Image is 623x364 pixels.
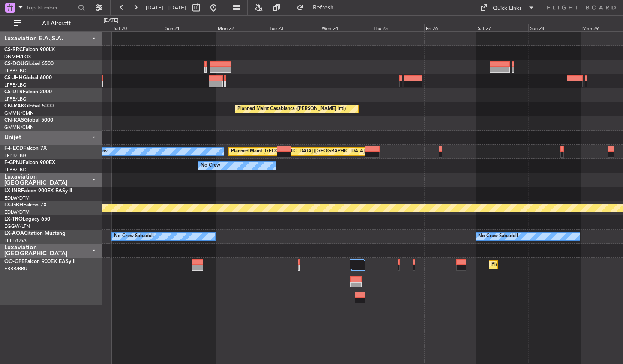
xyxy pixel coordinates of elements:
[4,160,55,165] a: F-GPNJFalcon 900EX
[4,203,47,208] a: LX-GBHFalcon 7X
[268,24,320,31] div: Tue 23
[4,223,30,230] a: EGGW/LTN
[9,17,93,30] button: All Aircraft
[4,146,23,151] span: F-HECD
[4,231,24,236] span: LX-AOA
[104,17,118,24] div: [DATE]
[320,24,372,31] div: Wed 24
[4,188,72,194] a: LX-INBFalcon 900EX EASy II
[4,259,75,264] a: OO-GPEFalcon 900EX EASy II
[4,188,21,194] span: LX-INB
[493,4,522,13] div: Quick Links
[4,61,54,66] a: CS-DOUGlobal 6500
[112,24,164,31] div: Sat 20
[4,118,53,123] a: CN-KASGlobal 5000
[478,230,518,243] div: No Crew Sabadell
[4,266,27,272] a: EBBR/BRU
[4,146,47,151] a: F-HECDFalcon 7X
[4,47,23,52] span: CS-RRC
[4,167,27,173] a: LFPB/LBG
[4,231,66,236] a: LX-AOACitation Mustang
[4,54,31,60] a: DNMM/LOS
[4,124,34,131] a: GMMN/CMN
[216,24,268,31] div: Mon 22
[4,152,27,159] a: LFPB/LBG
[164,24,216,31] div: Sun 21
[306,5,341,11] span: Refresh
[4,104,54,109] a: CN-RAKGlobal 6000
[237,103,346,116] div: Planned Maint Casablanca ([PERSON_NAME] Intl)
[4,217,23,222] span: LX-TRO
[4,203,23,208] span: LX-GBH
[4,47,55,52] a: CS-RRCFalcon 900LX
[4,217,50,222] a: LX-TROLegacy 650
[4,237,27,244] a: LELL/QSA
[293,1,344,15] button: Refresh
[476,1,539,15] button: Quick Links
[4,96,27,102] a: LFPB/LBG
[4,160,23,165] span: F-GPNJ
[4,82,27,88] a: LFPB/LBG
[476,24,528,31] div: Sat 27
[4,110,34,116] a: GMMN/CMN
[4,61,24,66] span: CS-DOU
[4,75,52,81] a: CS-JHHGlobal 6000
[4,195,30,201] a: EDLW/DTM
[4,259,24,264] span: OO-GPE
[372,24,424,31] div: Thu 25
[22,21,90,27] span: All Aircraft
[424,24,476,31] div: Fri 26
[4,104,24,109] span: CN-RAK
[4,118,24,123] span: CN-KAS
[231,145,366,158] div: Planned Maint [GEOGRAPHIC_DATA] ([GEOGRAPHIC_DATA])
[26,1,75,14] input: Trip Number
[201,159,220,172] div: No Crew
[528,24,581,31] div: Sun 28
[4,90,52,95] a: CS-DTRFalcon 2000
[4,90,23,95] span: CS-DTR
[146,4,186,12] span: [DATE] - [DATE]
[4,209,30,215] a: EDLW/DTM
[4,68,27,74] a: LFPB/LBG
[4,75,23,81] span: CS-JHH
[114,230,154,243] div: No Crew Sabadell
